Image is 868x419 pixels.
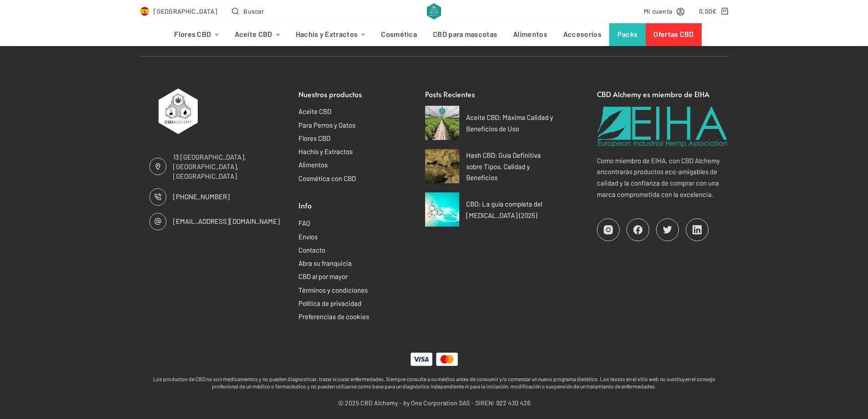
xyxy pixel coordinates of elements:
[425,149,459,183] img: El hash CBD premium se caracteriza por su alta concentración de CBD y textura rica en resina.
[597,88,728,99] h2: CBD Alchemy es miembro de EIHA
[298,272,348,280] a: CBD al por mayor
[597,218,620,241] a: Instagram
[425,149,556,183] a: Hash CBD: Guía Definitiva sobre Tipos, Calidad y Beneficios
[425,106,556,140] a: Aceite CBD: Máxima Calidad y Beneficios de Uso
[425,192,556,227] a: CBD: La guía completa del [MEDICAL_DATA] (2025)
[597,122,728,130] a: Visite el sitio web de la EIHA
[699,7,717,15] bdi: 0,00
[298,174,356,182] a: Cosmética con CBD
[646,23,702,46] a: Ofertas CBD
[466,150,556,183] span: Hash CBD: Guía Definitiva sobre Tipos, Calidad y Beneficios
[298,233,318,241] a: Envíos
[166,23,226,46] a: Flores CBD
[173,192,230,201] a: [PHONE_NUMBER]
[166,23,702,46] nav: Menú de cabecera
[425,106,459,140] img: Cáñamo en flor: la fuente de nuestro aceite CBD.
[298,121,355,129] a: Para Perros y Gatos
[298,107,331,115] a: Aceite CBD
[173,217,280,225] a: [EMAIL_ADDRESS][DOMAIN_NAME]
[298,259,352,267] a: Abra su franquicia
[226,23,288,46] a: Aceite CBD
[298,312,369,321] a: Preferencias de cookies
[597,106,728,148] img: CBD Alchemy es miembro de EIHA
[425,88,556,99] h2: Posts Recientes
[154,6,217,16] span: [GEOGRAPHIC_DATA]
[425,23,505,46] a: CBD para mascotas
[298,200,430,211] h2: Info
[609,23,646,46] a: Packs
[288,23,373,46] a: Hachís y Extractos
[555,23,609,46] a: Accesorios
[466,112,556,134] span: Aceite CBD: Máxima Calidad y Beneficios de Uso
[298,134,330,142] a: Flores CBD
[644,6,685,16] a: Mi cuenta
[656,218,679,241] a: Twitter
[425,192,459,227] img: La estructura molecular del cannabidiol (CBD) difiere ligeramente de la del THC, lo que explica s...
[627,218,649,241] a: Facebook
[298,299,361,307] a: Política de privacidad
[298,147,353,155] a: Hachís y Extractos
[466,198,556,221] span: CBD: La guía completa del [MEDICAL_DATA] (2025)
[232,6,264,16] button: Abrir formulario de búsqueda
[140,6,218,16] a: Select Country
[712,7,716,15] span: €
[298,246,325,254] a: Contacto
[243,6,264,16] span: Buscar
[699,6,728,16] a: Carro de compra
[505,23,555,46] a: Alimentos
[159,88,198,134] img: CBD ALCHEMY
[140,7,149,16] img: ES Flag
[298,219,310,227] a: FAQ
[373,23,425,46] a: Cosmética
[427,3,441,20] img: CBD Alchemy
[298,160,328,169] a: Alimentos
[298,88,430,99] h2: Nuestros productos
[173,152,280,181] span: 13 [GEOGRAPHIC_DATA], [GEOGRAPHIC_DATA], [GEOGRAPHIC_DATA]
[597,155,728,200] p: Como miembro de EIHA, con CBD Alchemy encontrarás productos eco-amigables de calidad y la confian...
[686,218,709,241] a: LinkedIn
[644,6,673,16] span: Mi cuenta
[298,286,368,294] a: Términos y condiciones
[140,399,728,407] p: © 2025 CBD Alchemy - by One Corporation SAS - SIREN: 922 430 426
[140,376,728,390] p: Los productos de CBD no son medicamentos y no pueden diagnosticar, tratar ni curar enfermedades. ...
